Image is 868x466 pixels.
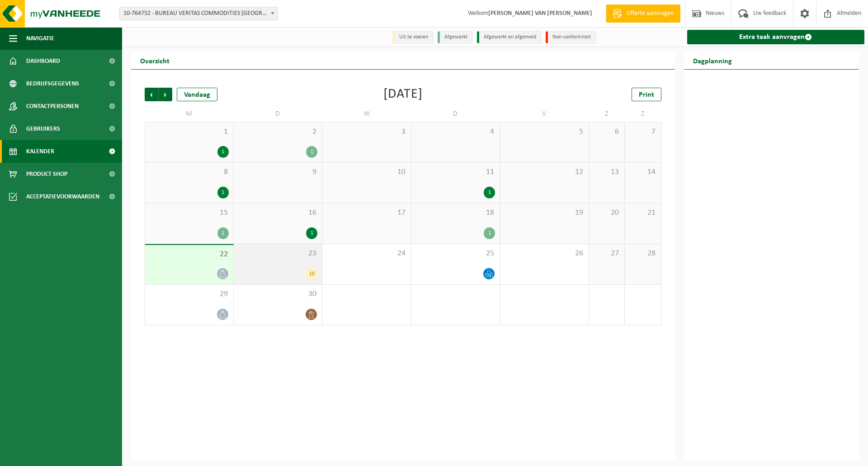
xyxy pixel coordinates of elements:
span: Vorige [145,88,158,101]
td: D [411,106,500,122]
td: M [145,106,234,122]
span: 24 [327,249,406,259]
div: 10 [306,268,317,280]
span: 21 [629,208,656,218]
span: 3 [327,127,406,137]
td: V [500,106,589,122]
span: 8 [150,167,229,177]
td: Z [589,106,625,122]
div: 1 [217,187,229,198]
span: Print [639,91,654,99]
span: 26 [505,249,584,259]
div: 1 [217,146,229,158]
span: 5 [505,127,584,137]
span: 14 [629,167,656,177]
span: 1 [150,127,229,137]
div: Vandaag [177,88,217,101]
span: Offerte aanvragen [624,9,676,18]
span: 17 [327,208,406,218]
span: Contactpersonen [26,95,79,118]
a: Print [632,88,661,101]
span: 6 [594,127,620,137]
strong: [PERSON_NAME] VAN [PERSON_NAME] [488,10,592,17]
span: 11 [416,167,495,177]
span: 22 [150,249,229,259]
div: 1 [217,227,229,239]
span: 13 [594,167,620,177]
span: 29 [150,289,229,299]
span: 19 [505,208,584,218]
span: 23 [238,249,318,259]
span: 4 [416,127,495,137]
span: 28 [629,249,656,259]
span: 16 [238,208,318,218]
span: 2 [238,127,318,137]
span: 27 [594,249,620,259]
span: 20 [594,208,620,218]
span: 15 [150,208,229,218]
div: 1 [484,187,495,198]
span: 30 [238,289,318,299]
span: 10 [327,167,406,177]
span: 10-764752 - BUREAU VERITAS COMMODITIES ANTWERP NV - ANTWERPEN [119,7,278,20]
span: 25 [416,249,495,259]
span: 10-764752 - BUREAU VERITAS COMMODITIES ANTWERP NV - ANTWERPEN [120,7,277,20]
span: 18 [416,208,495,218]
div: 1 [306,146,317,158]
li: Uit te voeren [392,31,433,43]
div: [DATE] [383,88,423,101]
td: W [322,106,411,122]
a: Extra taak aanvragen [687,30,865,44]
span: Bedrijfsgegevens [26,72,79,95]
h2: Dagplanning [684,52,741,69]
span: Product Shop [26,163,67,185]
td: Z [625,106,661,122]
li: Non-conformiteit [546,31,596,43]
li: Afgewerkt en afgemeld [477,31,541,43]
td: D [234,106,323,122]
a: Offerte aanvragen [606,5,680,23]
span: Gebruikers [26,118,60,140]
div: 1 [484,227,495,239]
span: Acceptatievoorwaarden [26,185,99,208]
span: Dashboard [26,50,60,72]
h2: Overzicht [131,52,179,69]
span: Volgende [159,88,172,101]
li: Afgewerkt [438,31,472,43]
span: 7 [629,127,656,137]
div: 1 [306,227,317,239]
span: Kalender [26,140,54,163]
span: 9 [238,167,318,177]
span: Navigatie [26,27,54,50]
span: 12 [505,167,584,177]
